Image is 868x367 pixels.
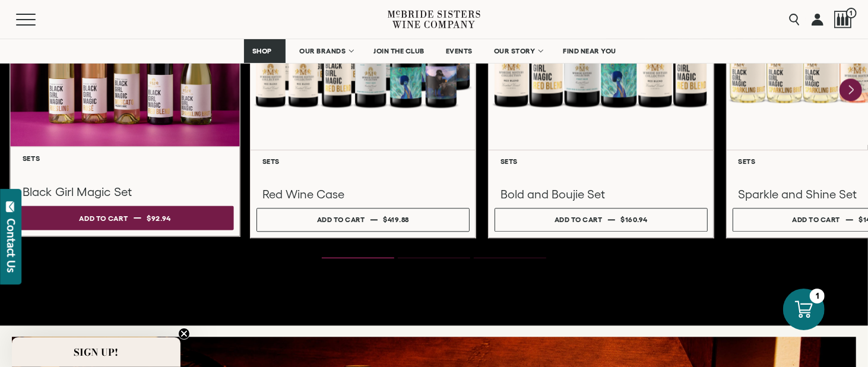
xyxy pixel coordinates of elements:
li: Page dot 2 [398,257,470,258]
a: OUR BRANDS [292,39,360,63]
a: SHOP [244,39,286,63]
a: JOIN THE CLUB [366,39,432,63]
button: Close teaser [178,328,190,340]
span: OUR STORY [494,47,536,55]
span: SIGN UP! [74,345,119,359]
li: Page dot 3 [474,257,546,258]
span: 1 [846,8,857,18]
span: EVENTS [446,47,473,55]
button: Next [840,78,862,101]
h3: Black Girl Magic Set [23,184,228,200]
h3: Bold and Boujie Set [500,186,702,202]
span: JOIN THE CLUB [373,47,425,55]
div: Add to cart [317,211,365,228]
h6: Sets [500,157,702,165]
span: $419.88 [384,216,410,223]
button: Mobile Menu Trigger [16,14,59,26]
span: FIND NEAR YOU [563,47,616,55]
span: OUR BRANDS [299,47,346,55]
span: SHOP [252,47,272,55]
div: Add to cart [793,211,841,228]
span: $160.94 [620,216,648,223]
h3: Red Wine Case [262,186,464,202]
h6: Sets [262,157,464,165]
button: Add to cart $92.94 [16,205,233,230]
button: Add to cart $419.88 [256,208,470,232]
li: Page dot 1 [322,257,394,258]
div: Contact Us [5,219,17,273]
div: SIGN UP!Close teaser [12,337,180,367]
div: 1 [810,289,825,303]
a: EVENTS [438,39,480,63]
span: $92.94 [147,214,171,222]
div: Add to cart [555,211,603,228]
a: FIND NEAR YOU [555,39,624,63]
h6: Sets [23,154,228,162]
a: OUR STORY [486,39,550,63]
div: Add to cart [79,209,128,227]
button: Add to cart $160.94 [495,208,708,232]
